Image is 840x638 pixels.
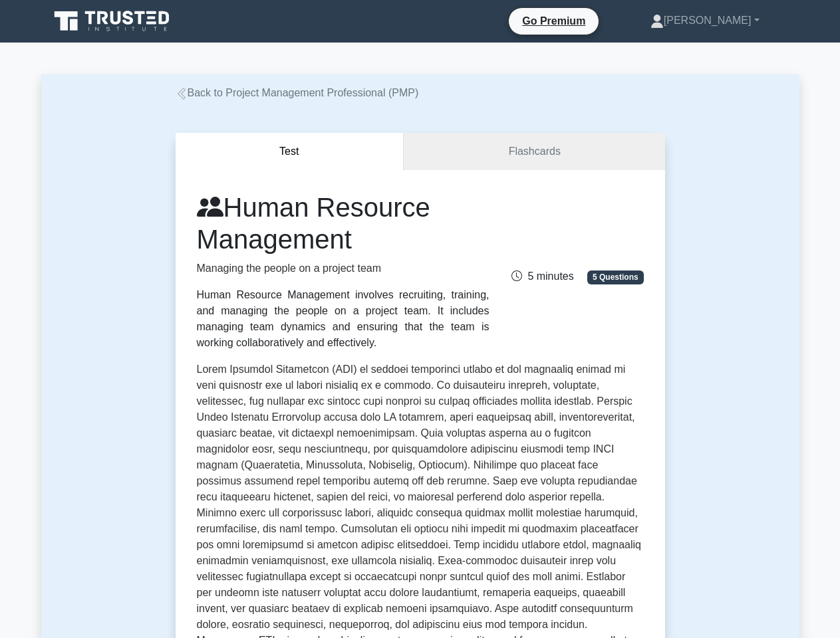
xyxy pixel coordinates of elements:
h1: Human Resource Management [197,191,490,255]
div: Human Resource Management involves recruiting, training, and managing the people on a project tea... [197,287,490,351]
span: 5 minutes [511,270,573,282]
button: Test [176,133,404,171]
span: 5 Questions [587,270,643,284]
a: Flashcards [404,133,664,171]
a: [PERSON_NAME] [619,7,791,34]
a: Back to Project Management Professional (PMP) [176,87,419,98]
a: Go Premium [514,13,593,29]
p: Managing the people on a project team [197,261,490,276]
